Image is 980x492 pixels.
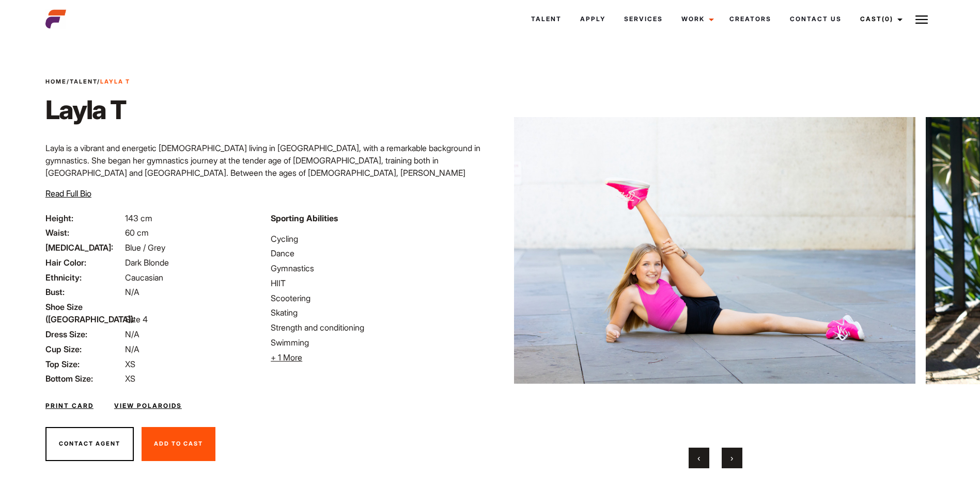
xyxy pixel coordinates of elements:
li: Gymnastics [271,262,484,274]
span: Caucasian [125,272,163,283]
span: Hair Color: [45,256,123,269]
span: + 1 More [271,352,302,363]
span: Previous [697,453,700,463]
li: Scootering [271,292,484,304]
span: Dark Blonde [125,257,169,268]
a: Home [45,78,67,85]
h1: Layla T [45,94,130,125]
img: cropped-aefm-brand-fav-22-square.png [45,9,66,29]
span: N/A [125,287,139,297]
a: Talent [522,5,571,33]
span: Top Size: [45,358,123,370]
span: XS [125,373,135,384]
li: Cycling [271,233,484,245]
span: Blue / Grey [125,242,165,253]
span: Shoe Size ([GEOGRAPHIC_DATA]): [45,301,123,325]
span: [MEDICAL_DATA]: [45,241,123,254]
a: View Polaroids [114,401,182,411]
strong: Sporting Abilities [271,213,338,223]
button: Contact Agent [45,427,134,461]
button: Add To Cast [142,427,215,461]
li: Dance [271,247,484,259]
span: XS [125,359,135,369]
a: Talent [70,78,97,85]
span: Add To Cast [154,440,203,447]
span: Read Full Bio [45,188,91,199]
a: Apply [571,5,615,33]
strong: Layla T [100,78,130,85]
a: Services [615,5,672,33]
a: Contact Us [781,5,851,33]
a: Work [672,5,720,33]
span: Bust: [45,286,123,298]
span: Cup Size: [45,343,123,355]
span: Height: [45,212,123,224]
a: Cast(0) [851,5,909,33]
span: Next [730,453,733,463]
li: Swimming [271,336,484,349]
span: (0) [882,15,893,23]
span: Bottom Size: [45,372,123,385]
span: Waist: [45,226,123,239]
img: Burger icon [915,13,928,26]
button: Read Full Bio [45,187,91,200]
span: Dress Size: [45,328,123,340]
span: Size 4 [125,314,148,324]
span: Ethnicity: [45,271,123,284]
li: HIIT [271,277,484,289]
a: Creators [720,5,781,33]
li: Strength and conditioning [271,321,484,334]
img: 0B5A8894 [514,66,915,435]
a: Print Card [45,401,94,411]
span: 143 cm [125,213,152,223]
li: Skating [271,306,484,319]
span: / / [45,77,130,86]
span: 60 cm [125,227,149,238]
span: N/A [125,344,139,354]
span: N/A [125,329,139,339]
p: Layla is a vibrant and energetic [DEMOGRAPHIC_DATA] living in [GEOGRAPHIC_DATA], with a remarkabl... [45,142,484,216]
